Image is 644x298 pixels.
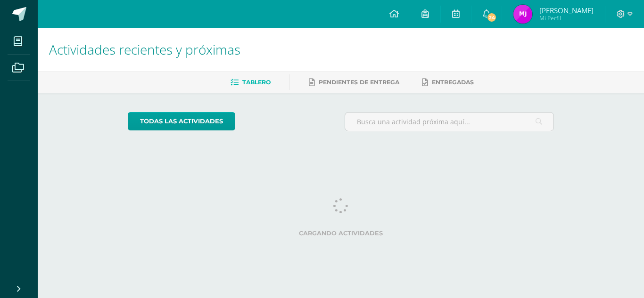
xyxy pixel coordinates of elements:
[49,40,240,58] span: Actividades recientes y próximas
[432,79,474,86] span: Entregadas
[513,5,532,24] img: d37e47cdd1fbdf4837ab9425eedbf1f3.png
[319,79,399,86] span: Pendientes de entrega
[345,113,554,131] input: Busca una actividad próxima aquí...
[487,12,497,23] span: 24
[231,75,271,90] a: Tablero
[128,112,235,130] a: todas las Actividades
[309,75,399,90] a: Pendientes de entrega
[242,79,271,86] span: Tablero
[539,6,594,15] span: [PERSON_NAME]
[539,14,594,22] span: Mi Perfil
[128,230,554,237] label: Cargando actividades
[422,75,474,90] a: Entregadas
